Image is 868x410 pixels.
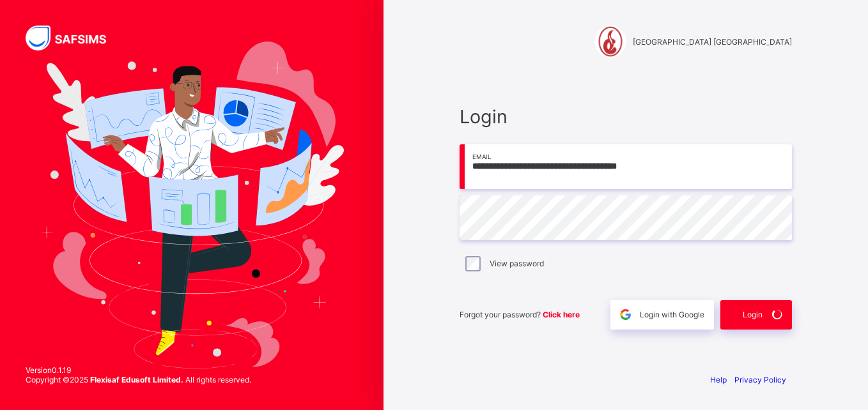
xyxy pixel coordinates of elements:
[460,310,580,319] span: Forgot your password?
[734,375,786,384] a: Privacy Policy
[460,105,792,128] span: Login
[743,310,763,319] span: Login
[26,26,121,50] img: SAFSIMS Logo
[618,307,633,322] img: google.396cfc9801f0270233282035f929180a.svg
[710,375,727,384] a: Help
[90,375,183,384] strong: Flexisaf Edusoft Limited.
[26,375,251,384] span: Copyright © 2025 All rights reserved.
[490,259,544,268] label: View password
[40,42,344,368] img: Hero Image
[633,37,792,47] span: [GEOGRAPHIC_DATA] [GEOGRAPHIC_DATA]
[543,310,580,319] a: Click here
[26,365,251,375] span: Version 0.1.19
[640,310,704,319] span: Login with Google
